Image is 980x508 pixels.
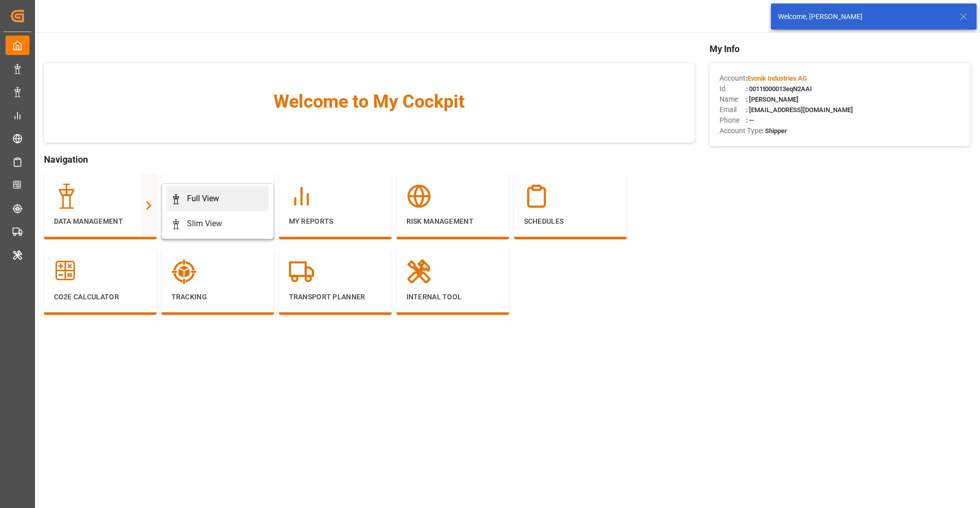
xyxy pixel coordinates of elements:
[54,216,146,227] p: Data Management
[747,75,807,82] span: Evonik Industries AG
[746,85,812,93] span: : 0011t000013eqN2AAI
[719,84,746,94] span: Id
[64,88,675,115] span: Welcome to My Cockpit
[167,186,268,211] a: Full View
[289,216,381,227] p: My Reports
[524,216,616,227] p: Schedules
[719,105,746,115] span: Email
[746,75,807,82] span: :
[54,292,146,302] p: CO2e Calculator
[762,127,787,135] span: : Shipper
[406,216,499,227] p: Risk Management
[167,211,268,236] a: Slim View
[746,106,853,114] span: : [EMAIL_ADDRESS][DOMAIN_NAME]
[187,218,222,230] div: Slim View
[719,115,746,126] span: Phone
[719,73,746,84] span: Account
[289,292,381,302] p: Transport Planner
[406,292,499,302] p: Internal Tool
[171,292,264,302] p: Tracking
[719,94,746,105] span: Name
[187,193,219,205] div: Full View
[746,117,754,124] span: : —
[709,42,970,56] span: My Info
[778,12,950,22] div: Welcome, [PERSON_NAME]
[719,126,762,136] span: Account Type
[746,96,798,103] span: : [PERSON_NAME]
[44,153,695,166] span: Navigation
